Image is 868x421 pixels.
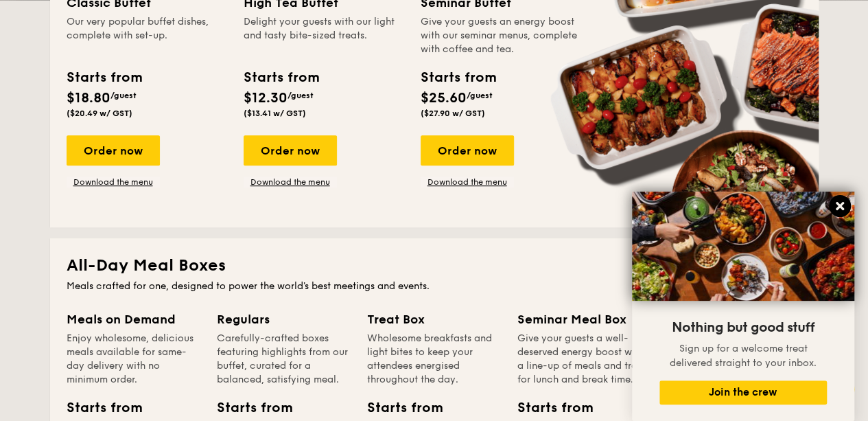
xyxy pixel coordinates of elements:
[517,398,579,418] div: Starts from
[67,90,110,106] span: $18.80
[244,90,288,106] span: $12.30
[659,380,827,405] button: Join the crew
[517,310,651,329] div: Seminar Meal Box
[421,15,581,56] div: Give your guests an energy boost with our seminar menus, complete with coffee and tea.
[421,67,495,88] div: Starts from
[421,177,514,187] a: Download the menu
[67,310,200,329] div: Meals on Demand
[67,67,141,88] div: Starts from
[67,280,802,293] div: Meals crafted for one, designed to power the world's best meetings and events.
[244,109,306,118] span: ($13.41 w/ GST)
[244,67,318,88] div: Starts from
[421,90,467,106] span: $25.60
[672,319,814,336] span: Nothing but good stuff
[67,332,200,387] div: Enjoy wholesome, delicious meals available for same-day delivery with no minimum order.
[421,109,485,118] span: ($27.90 w/ GST)
[110,91,137,100] span: /guest
[367,398,429,418] div: Starts from
[67,135,160,166] div: Order now
[829,195,851,217] button: Close
[367,332,501,387] div: Wholesome breakfasts and light bites to keep your attendees energised throughout the day.
[217,310,351,329] div: Regulars
[517,332,651,387] div: Give your guests a well-deserved energy boost with a line-up of meals and treats for lunch and br...
[367,310,501,329] div: Treat Box
[67,398,128,418] div: Starts from
[217,398,279,418] div: Starts from
[467,91,493,100] span: /guest
[67,15,227,56] div: Our very popular buffet dishes, complete with set-up.
[67,255,802,277] h2: All-Day Meal Boxes
[67,177,160,187] a: Download the menu
[288,91,314,100] span: /guest
[421,135,514,166] div: Order now
[67,109,132,118] span: ($20.49 w/ GST)
[244,135,337,166] div: Order now
[632,192,854,301] img: DSC07876-Edit02-Large.jpeg
[244,177,337,187] a: Download the menu
[244,15,404,56] div: Delight your guests with our light and tasty bite-sized treats.
[670,343,817,369] span: Sign up for a welcome treat delivered straight to your inbox.
[217,332,351,387] div: Carefully-crafted boxes featuring highlights from our buffet, curated for a balanced, satisfying ...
